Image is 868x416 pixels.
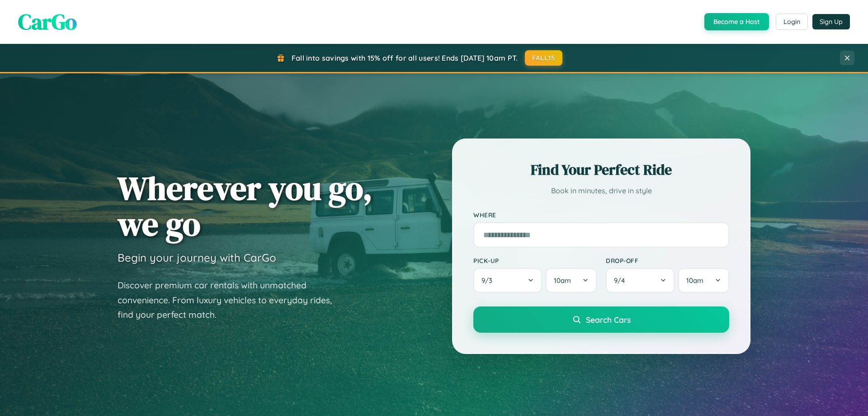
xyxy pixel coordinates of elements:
[118,251,276,264] h3: Begin your journey with CarGo
[473,211,729,219] label: Where
[118,278,344,322] p: Discover premium car rentals with unmatched convenience. From luxury vehicles to everyday rides, ...
[704,13,769,30] button: Become a Host
[525,50,563,66] button: FALL15
[776,14,808,30] button: Login
[118,170,373,242] h1: Wherever you go, we go
[481,276,497,285] span: 9 / 3
[473,184,729,197] p: Book in minutes, drive in style
[473,160,729,180] h2: Find Your Perfect Ride
[473,268,542,293] button: 9/3
[586,315,631,325] span: Search Cars
[18,7,77,37] span: CarGo
[686,276,703,285] span: 10am
[546,268,597,293] button: 10am
[678,268,729,293] button: 10am
[554,276,571,285] span: 10am
[473,257,597,264] label: Pick-up
[606,257,729,264] label: Drop-off
[606,268,675,293] button: 9/4
[812,14,850,29] button: Sign Up
[473,306,729,333] button: Search Cars
[614,276,629,285] span: 9 / 4
[292,53,518,62] span: Fall into savings with 15% off for all users! Ends [DATE] 10am PT.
